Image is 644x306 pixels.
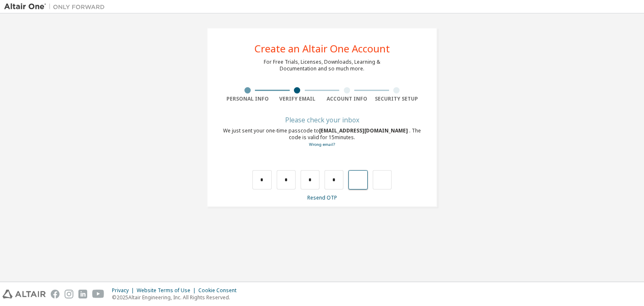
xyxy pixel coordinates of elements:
[92,290,104,298] img: youtube.svg
[51,290,60,298] img: facebook.svg
[322,96,372,102] div: Account Info
[112,294,241,301] p: © 2025 Altair Engineering, Inc. All Rights Reserved.
[307,194,337,201] a: Resend OTP
[198,287,241,294] div: Cookie Consent
[223,117,421,122] div: Please check your inbox
[309,142,335,147] a: Go back to the registration form
[264,59,380,72] div: For Free Trials, Licenses, Downloads, Learning & Documentation and so much more.
[112,287,137,294] div: Privacy
[3,290,46,298] img: altair_logo.svg
[223,96,273,102] div: Personal Info
[137,287,198,294] div: Website Terms of Use
[223,127,421,148] div: We just sent your one-time passcode to . The code is valid for 15 minutes.
[273,96,322,102] div: Verify Email
[78,290,87,298] img: linkedin.svg
[65,290,73,298] img: instagram.svg
[4,3,109,11] img: Altair One
[254,44,390,54] div: Create an Altair One Account
[319,127,409,134] span: [EMAIL_ADDRESS][DOMAIN_NAME]
[372,96,422,102] div: Security Setup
